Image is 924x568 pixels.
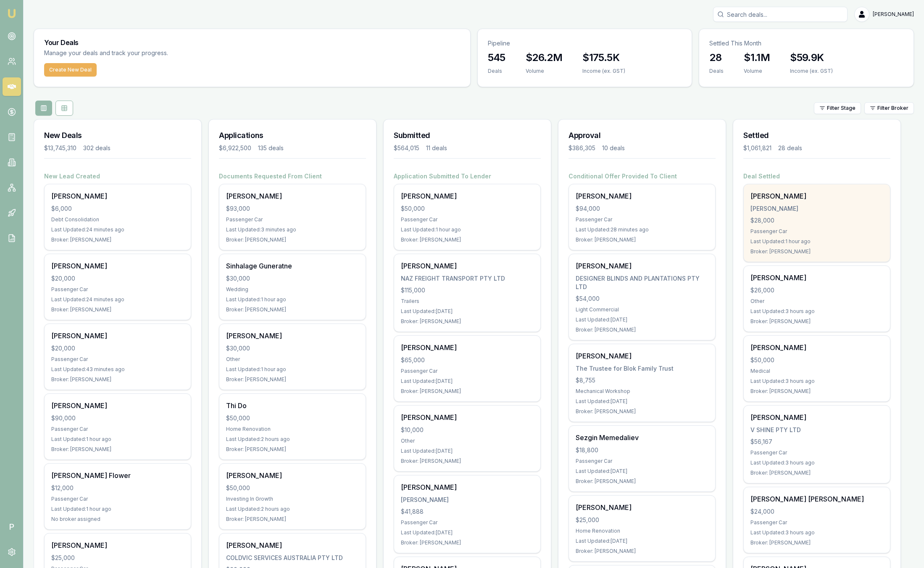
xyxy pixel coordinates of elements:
div: Last Updated: 3 minutes ago [226,226,359,233]
div: $41,888 [401,507,534,516]
div: Sezgin Memedaliev [576,433,708,443]
button: Create New Deal [44,63,97,77]
div: Broker: [PERSON_NAME] [401,539,534,546]
div: Broker: [PERSON_NAME] [226,516,359,523]
h4: Application Submitted To Lender [394,172,541,180]
div: [PERSON_NAME] [750,273,883,283]
div: $1,061,821 [743,144,771,152]
div: $18,800 [576,446,708,454]
div: 11 deals [426,144,447,152]
div: Passenger Car [401,368,534,374]
div: $50,000 [401,204,534,213]
div: Broker: [PERSON_NAME] [226,446,359,453]
div: Last Updated: 1 hour ago [226,296,359,303]
div: Last Updated: 1 hour ago [51,436,184,443]
div: Broker: [PERSON_NAME] [401,388,534,395]
div: Last Updated: 2 hours ago [226,506,359,512]
div: Last Updated: [DATE] [401,308,534,315]
div: Passenger Car [750,449,883,456]
div: $54,000 [576,295,708,303]
p: Pipeline [488,39,682,48]
div: Last Updated: 1 hour ago [226,366,359,373]
p: Manage your deals and track your progress. [44,48,259,58]
div: $90,000 [51,414,184,422]
div: Last Updated: 1 hour ago [401,226,534,233]
div: Broker: [PERSON_NAME] [576,548,708,555]
h3: $26.2M [526,51,562,64]
button: Filter Stage [814,102,861,114]
div: [PERSON_NAME] [401,342,534,353]
span: P [3,518,21,536]
div: [PERSON_NAME] [576,261,708,271]
h3: 545 [488,51,505,64]
div: Passenger Car [401,216,534,223]
input: Search deals [713,7,848,22]
div: Passenger Car [750,519,883,526]
div: $115,000 [401,286,534,295]
div: Last Updated: 43 minutes ago [51,366,184,373]
div: Passenger Car [226,216,359,223]
div: Last Updated: 24 minutes ago [51,226,184,233]
div: Last Updated: 3 hours ago [750,308,883,315]
div: [PERSON_NAME] [51,401,184,411]
div: Broker: [PERSON_NAME] [401,458,534,464]
div: [PERSON_NAME] [401,496,534,504]
div: $28,000 [750,216,883,225]
p: Settled This Month [709,39,903,48]
div: $8,755 [576,376,708,385]
div: Home Renovation [226,426,359,433]
h3: Approval [569,130,716,141]
div: Deals [488,68,505,74]
div: Last Updated: [DATE] [576,538,708,544]
div: Mechanical Workshop [576,388,708,395]
h3: 28 [709,51,724,64]
div: Last Updated: 24 minutes ago [51,296,184,303]
div: $93,000 [226,204,359,213]
div: Broker: [PERSON_NAME] [401,318,534,325]
h3: Applications [219,130,366,141]
div: $30,000 [226,274,359,283]
div: [PERSON_NAME] [226,191,359,201]
div: Investing In Growth [226,496,359,502]
div: [PERSON_NAME] [401,482,534,492]
div: Passenger Car [51,356,184,363]
div: $26,000 [750,286,883,295]
div: Last Updated: 3 hours ago [750,459,883,466]
div: Broker: [PERSON_NAME] [576,478,708,485]
h3: $175.5K [582,51,625,64]
h3: New Deals [44,130,191,141]
div: [PERSON_NAME] [750,342,883,353]
div: Broker: [PERSON_NAME] [51,236,184,243]
div: Broker: [PERSON_NAME] [750,539,883,546]
div: $30,000 [226,344,359,353]
div: [PERSON_NAME] [576,502,708,512]
div: Last Updated: [DATE] [401,378,534,385]
h3: Settled [743,130,890,141]
div: Passenger Car [750,228,883,235]
div: COLDVIC SERVICES AUSTRALIA PTY LTD [226,554,359,562]
div: Last Updated: 1 hour ago [750,238,883,245]
div: Income (ex. GST) [582,68,625,74]
button: Filter Broker [864,102,914,114]
div: Thi Do [226,401,359,411]
h3: $1.1M [744,51,770,64]
div: $50,000 [226,414,359,422]
div: $65,000 [401,356,534,364]
div: Deals [709,68,724,74]
div: [PERSON_NAME] [750,412,883,422]
div: [PERSON_NAME] [226,470,359,480]
div: [PERSON_NAME] [401,261,534,271]
div: $386,305 [569,144,595,152]
div: 28 deals [778,144,802,152]
div: Passenger Car [576,458,708,464]
div: $50,000 [750,356,883,364]
div: $24,000 [750,507,883,516]
div: Broker: [PERSON_NAME] [51,376,184,383]
div: [PERSON_NAME] [750,191,883,201]
div: Broker: [PERSON_NAME] [401,236,534,243]
div: Broker: [PERSON_NAME] [750,248,883,255]
div: Wedding [226,286,359,293]
div: Home Renovation [576,528,708,534]
div: Broker: [PERSON_NAME] [576,236,708,243]
h3: $59.9K [790,51,833,64]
